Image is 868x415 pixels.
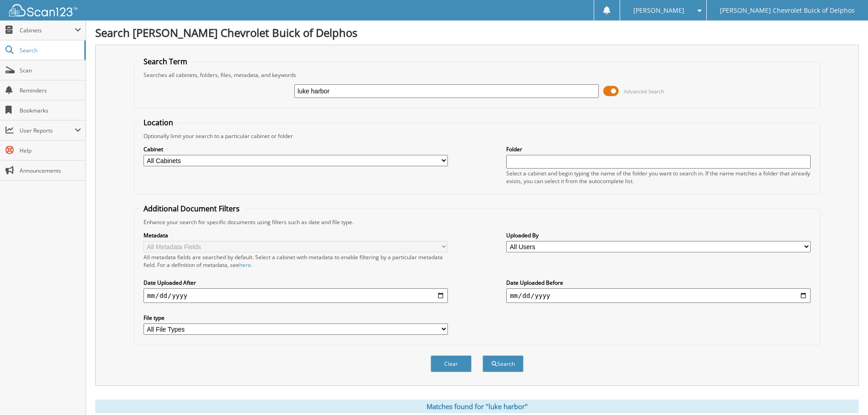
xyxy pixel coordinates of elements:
[139,56,192,67] legend: Search Term
[139,132,815,140] div: Optionally limit your search to a particular cabinet or folder
[506,279,811,287] label: Date Uploaded Before
[506,145,811,153] label: Folder
[9,4,77,16] img: scan123-logo-white.svg
[144,253,448,269] div: All metadata fields are searched by default. Select a cabinet with metadata to enable filtering b...
[20,107,81,114] span: Bookmarks
[20,67,81,74] span: Scan
[20,167,81,174] span: Announcements
[20,46,80,54] span: Search
[144,314,448,322] label: File type
[720,8,855,13] span: [PERSON_NAME] Chevrolet Buick of Delphos
[139,204,244,214] legend: Additional Document Filters
[483,355,524,372] button: Search
[633,8,684,13] span: [PERSON_NAME]
[144,279,448,287] label: Date Uploaded After
[20,87,81,94] span: Reminders
[95,25,859,40] h1: Search [PERSON_NAME] Chevrolet Buick of Delphos
[144,231,448,239] label: Metadata
[431,355,472,372] button: Clear
[95,400,859,413] div: Matches found for "luke harbor"
[506,231,811,239] label: Uploaded By
[20,147,81,154] span: Help
[144,145,448,153] label: Cabinet
[144,288,448,303] input: start
[506,169,811,185] div: Select a cabinet and begin typing the name of the folder you want to search in. If the name match...
[139,218,815,226] div: Enhance your search for specific documents using filters such as date and file type.
[20,26,75,34] span: Cabinets
[624,88,664,95] span: Advanced Search
[506,288,811,303] input: end
[139,71,815,79] div: Searches all cabinets, folders, files, metadata, and keywords
[139,118,178,128] legend: Location
[20,127,75,134] span: User Reports
[239,261,251,269] a: here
